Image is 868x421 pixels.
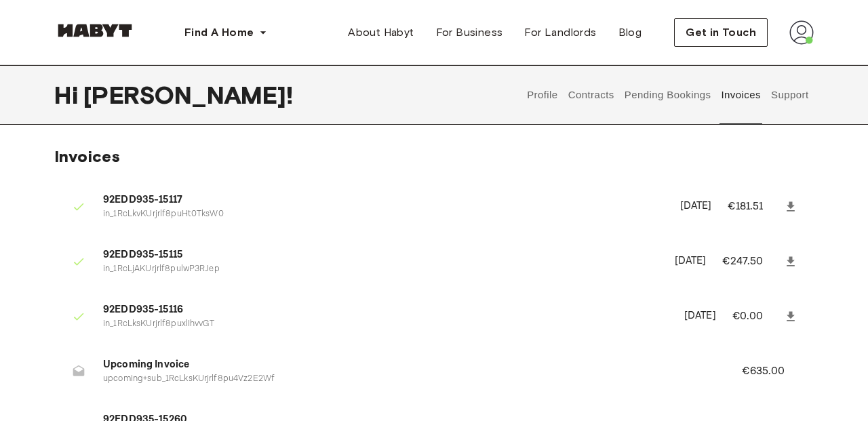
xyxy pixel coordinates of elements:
[789,20,814,45] img: avatar
[54,24,136,37] img: Habyt
[608,19,653,46] a: Blog
[769,65,810,125] button: Support
[54,81,83,109] span: Hi
[513,19,607,46] a: For Landlords
[722,254,781,270] p: €247.50
[686,24,756,41] span: Get in Touch
[436,24,503,41] span: For Business
[566,65,616,125] button: Contracts
[742,363,803,380] p: €635.00
[524,24,596,41] span: For Landlords
[623,65,713,125] button: Pending Bookings
[103,373,709,386] p: upcoming+sub_1RcLksKUrjrlf8pu4Vz2E2Wf
[719,65,762,125] button: Invoices
[728,199,781,215] p: €181.51
[83,81,293,109] span: [PERSON_NAME] !
[618,24,642,41] span: Blog
[526,65,560,125] button: Profile
[337,19,425,46] a: About Habyt
[174,19,278,46] button: Find A Home
[54,146,120,166] span: Invoices
[103,247,658,263] span: 92EDD935-15115
[425,19,514,46] a: For Business
[103,208,664,221] p: in_1RcLkvKUrjrlf8puHt0TksW0
[184,24,254,41] span: Find A Home
[103,357,709,373] span: Upcoming Invoice
[348,24,414,41] span: About Habyt
[103,263,658,276] p: in_1RcLjAKUrjrlf8pulwP3RJep
[103,302,668,318] span: 92EDD935-15116
[680,199,712,214] p: [DATE]
[684,308,716,324] p: [DATE]
[522,65,814,125] div: user profile tabs
[732,308,781,325] p: €0.00
[103,193,664,208] span: 92EDD935-15117
[675,254,707,269] p: [DATE]
[674,18,768,47] button: Get in Touch
[103,318,668,331] p: in_1RcLksKUrjrlf8puxlIhvvGT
